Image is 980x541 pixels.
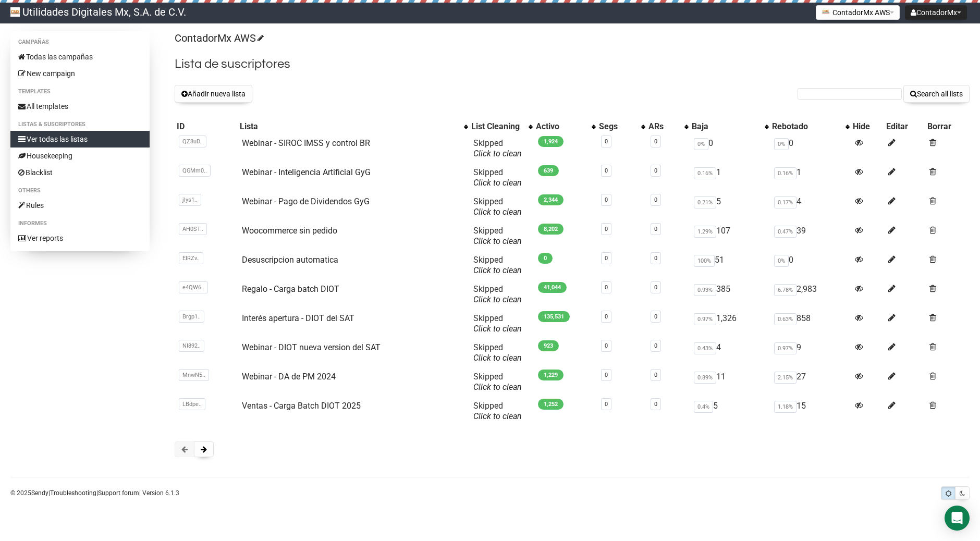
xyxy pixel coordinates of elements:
span: Skipped [473,167,522,188]
a: Webinar - Inteligencia Artificial GyG [242,167,371,177]
span: 0 [538,253,553,264]
a: ContadorMx AWS [175,32,262,44]
div: Hide [853,121,883,132]
span: 1,229 [538,370,563,380]
a: Sendy [31,489,48,497]
a: Support forum [98,489,139,497]
span: 100% [694,255,715,267]
a: Desuscripcion automatica [242,255,338,265]
span: 0.21% [694,196,716,208]
a: 0 [605,313,608,320]
span: LBdpe.. [179,398,205,410]
span: 1,924 [538,136,563,147]
td: 2,983 [770,280,850,309]
span: jIys1.. [179,194,201,206]
th: Hide: No sort applied, sorting is disabled [851,119,885,134]
a: Click to clean [473,324,522,334]
span: 0.93% [694,284,716,296]
span: MnwN5.. [179,369,209,381]
a: Click to clean [473,149,522,158]
span: 1,252 [538,399,563,410]
span: 0.4% [694,401,713,413]
li: Templates [10,85,150,98]
button: ContadorMx [905,5,967,20]
td: 9 [770,338,850,367]
span: e4QW6.. [179,281,208,293]
a: Troubleshooting [50,489,96,497]
a: 0 [654,372,657,378]
td: 1,326 [690,309,770,338]
span: 41,044 [538,282,567,293]
td: 27 [770,367,850,397]
th: Editar: No sort applied, sorting is disabled [884,119,925,134]
span: 2,344 [538,194,563,205]
span: 135,531 [538,311,570,322]
a: Click to clean [473,265,522,275]
a: 0 [654,167,657,174]
a: Ventas - Carga Batch DIOT 2025 [242,401,361,411]
td: 385 [690,280,770,309]
span: NI892.. [179,340,204,352]
span: 0.97% [694,313,716,325]
th: Segs: No sort applied, activate to apply an ascending sort [597,119,646,134]
span: Skipped [473,226,522,246]
a: 0 [654,342,657,349]
div: Activo [536,121,586,132]
span: 1.29% [694,226,716,238]
th: List Cleaning: No sort applied, activate to apply an ascending sort [469,119,534,134]
th: Activo: No sort applied, activate to apply an ascending sort [534,119,597,134]
button: Search all lists [903,85,970,103]
td: 5 [690,397,770,426]
a: 0 [605,401,608,408]
a: 0 [654,284,657,291]
a: 0 [605,372,608,378]
div: Borrar [927,121,967,132]
a: Click to clean [473,207,522,217]
span: Skipped [473,313,522,334]
span: 0% [774,138,789,150]
a: Webinar - DA de PM 2024 [242,372,336,382]
td: 107 [690,222,770,251]
span: 0% [774,255,789,267]
span: QZ8uD.. [179,136,206,147]
a: 0 [654,226,657,232]
th: Rebotado: No sort applied, activate to apply an ascending sort [770,119,850,134]
a: Webinar - DIOT nueva version del SAT [242,342,381,352]
span: Skipped [473,401,522,421]
td: 858 [770,309,850,338]
div: Segs [599,121,635,132]
span: 0.89% [694,372,716,384]
span: 0% [694,138,708,150]
td: 11 [690,367,770,397]
span: Skipped [473,138,522,158]
span: Skipped [473,196,522,217]
span: AH0ST.. [179,223,207,235]
img: 214e50dfb8bad0c36716e81a4a6f82d2 [10,7,20,17]
a: 0 [654,255,657,262]
a: Ver reports [10,230,150,247]
a: 0 [654,196,657,203]
a: Click to clean [473,294,522,304]
div: Baja [692,121,759,132]
a: Click to clean [473,411,522,421]
a: Webinar - Pago de Dividendos GyG [242,196,370,206]
button: Añadir nueva lista [175,85,252,103]
span: 6.78% [774,284,797,296]
a: Click to clean [473,236,522,246]
div: ID [177,121,236,132]
a: Todas las campañas [10,48,150,65]
div: Lista [240,121,459,132]
a: Woocommerce sin pedido [242,226,337,236]
a: Click to clean [473,353,522,363]
a: New campaign [10,65,150,82]
span: 0.63% [774,313,797,325]
a: Interés apertura - DIOT del SAT [242,313,354,323]
th: Borrar: No sort applied, sorting is disabled [925,119,970,134]
td: 5 [690,192,770,222]
a: 0 [654,313,657,320]
td: 1 [770,163,850,192]
td: 15 [770,397,850,426]
td: 0 [690,134,770,163]
a: Ver todas las listas [10,131,150,147]
a: 0 [605,284,608,291]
